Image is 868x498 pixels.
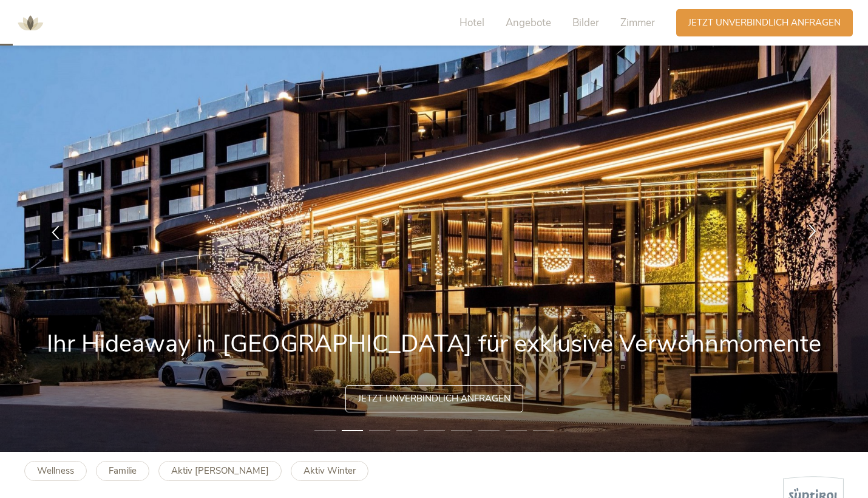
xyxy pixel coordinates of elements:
[459,16,484,30] span: Hotel
[12,5,49,41] img: AMONTI & LUNARIS Wellnessresort
[109,465,137,477] b: Familie
[358,392,510,405] span: Jetzt unverbindlich anfragen
[572,16,599,30] span: Bilder
[303,465,356,477] b: Aktiv Winter
[24,461,87,481] a: Wellness
[620,16,655,30] span: Zimmer
[291,461,368,481] a: Aktiv Winter
[688,16,841,29] span: Jetzt unverbindlich anfragen
[158,461,282,481] a: Aktiv [PERSON_NAME]
[12,18,49,27] a: AMONTI & LUNARIS Wellnessresort
[37,465,74,477] b: Wellness
[96,461,149,481] a: Familie
[506,16,551,30] span: Angebote
[171,465,269,477] b: Aktiv [PERSON_NAME]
